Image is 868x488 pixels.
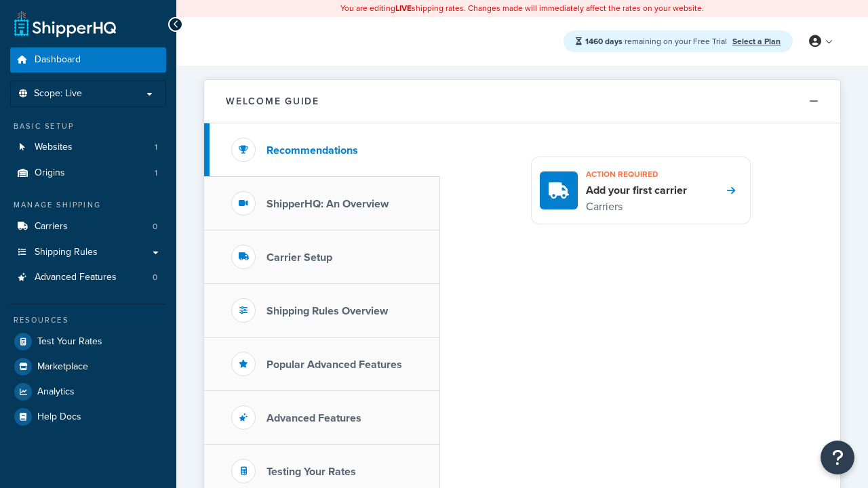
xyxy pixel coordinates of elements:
[585,35,729,47] span: remaining on your Free Trial
[10,135,166,160] a: Websites1
[10,265,166,290] a: Advanced Features0
[204,80,840,123] button: Welcome Guide
[37,386,75,398] span: Analytics
[10,329,166,354] a: Test Your Rates
[585,35,623,47] strong: 1460 days
[586,198,687,216] p: Carriers
[10,121,166,132] div: Basic Setup
[267,466,356,478] h3: Testing Your Rates
[37,336,102,348] span: Test Your Rates
[267,305,388,317] h3: Shipping Rules Overview
[153,221,157,232] span: 0
[10,199,166,211] div: Manage Shipping
[10,214,166,239] a: Carriers0
[10,405,166,429] a: Help Docs
[586,183,687,198] h4: Add your first carrier
[732,35,781,47] a: Select a Plan
[267,144,358,157] h3: Recommendations
[267,198,389,210] h3: ShipperHQ: An Overview
[10,161,166,186] li: Origins
[153,272,157,283] span: 0
[586,165,687,183] h3: Action required
[10,135,166,160] li: Websites
[35,167,65,179] span: Origins
[226,96,319,106] h2: Welcome Guide
[37,361,88,373] span: Marketplace
[155,167,157,179] span: 1
[10,314,166,326] div: Resources
[10,380,166,404] a: Analytics
[821,441,854,474] button: Open Resource Center
[267,412,361,424] h3: Advanced Features
[35,221,68,232] span: Carriers
[35,272,117,283] span: Advanced Features
[155,142,157,153] span: 1
[34,88,82,100] span: Scope: Live
[10,47,166,73] a: Dashboard
[395,2,412,14] b: LIVE
[35,54,81,66] span: Dashboard
[10,265,166,290] li: Advanced Features
[10,214,166,239] li: Carriers
[10,240,166,265] a: Shipping Rules
[267,359,402,371] h3: Popular Advanced Features
[10,161,166,186] a: Origins1
[35,247,98,258] span: Shipping Rules
[37,411,81,423] span: Help Docs
[10,354,166,379] a: Marketplace
[267,251,332,264] h3: Carrier Setup
[35,142,73,153] span: Websites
